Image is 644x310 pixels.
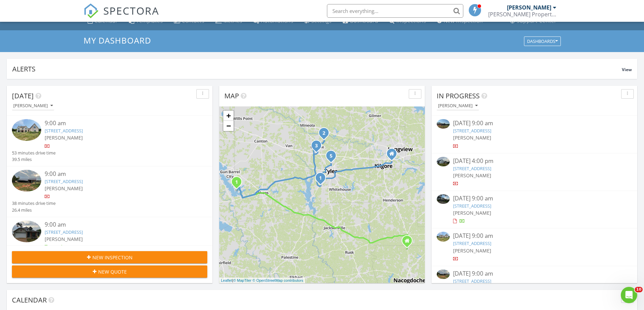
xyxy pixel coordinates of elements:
[527,39,558,44] div: Dashboards
[453,194,616,203] div: [DATE] 9:00 am
[219,278,305,283] div: |
[453,278,491,284] a: [STREET_ADDRESS]
[320,178,325,182] div: 15630 Stampede Run, Tyler, TX 75703
[13,103,53,108] div: [PERSON_NAME]
[12,119,41,141] img: 9371877%2Fcover_photos%2F7zoBP99GTPEQZbTyPT1x%2Fsmall.jpg
[12,64,622,74] div: Alerts
[437,232,632,262] a: [DATE] 9:00 am [STREET_ADDRESS] [PERSON_NAME]
[437,270,632,300] a: [DATE] 9:00 am [STREET_ADDRESS] [PERSON_NAME]
[12,101,54,111] button: [PERSON_NAME]
[45,134,83,141] span: [PERSON_NAME]
[84,35,151,46] span: My Dashboard
[12,119,207,163] a: 9:00 am [STREET_ADDRESS] [PERSON_NAME] 53 minutes drive time 39.5 miles
[12,221,41,242] img: 9356709%2Fcover_photos%2FymyxVkYvaJHAPaQTRgnJ%2Fsmall.jpg
[438,103,478,108] div: [PERSON_NAME]
[453,134,491,141] span: [PERSON_NAME]
[621,287,637,303] iframe: Intercom live chat
[453,270,616,278] div: [DATE] 9:00 am
[524,36,561,46] button: Dashboards
[223,111,234,121] a: Zoom in
[488,11,556,18] div: Vaden Property Inspections@gmail.com
[92,254,133,261] span: New Inspection
[453,172,491,179] span: [PERSON_NAME]
[45,119,191,128] div: 9:00 am
[12,170,41,192] img: 9371874%2Fcover_photos%2FdqvtHgVfZjSRzd3H5gxN%2Fsmall.jpg
[453,203,491,209] a: [STREET_ADDRESS]
[453,240,491,246] a: [STREET_ADDRESS]
[453,247,491,254] span: [PERSON_NAME]
[45,170,191,178] div: 9:00 am
[453,157,616,165] div: [DATE] 4:00 pm
[103,3,159,18] span: SPECTORA
[221,278,232,282] a: Leaflet
[98,268,127,275] span: New Quote
[12,265,207,278] button: New Quote
[330,154,332,159] i: 5
[235,180,238,185] i: 1
[437,194,450,204] img: 9316111%2Fcover_photos%2FE6YtiAABVq0Pif5BrZxd%2Fsmall.jpg
[324,133,328,137] div: 19987 County Rd 4106, Lindale, TX 75771
[12,251,207,263] button: New Inspection
[237,182,241,186] div: 200 Bushwhacker Dr, Mabank, TX 75156
[233,278,252,282] a: © MapTiler
[392,153,396,158] div: 156 James Road, Kilgore Tx 75662
[407,241,411,245] div: 119 Cr 9152, Nacogodoches Tx 75964
[453,128,491,134] a: [STREET_ADDRESS]
[507,4,551,11] div: [PERSON_NAME]
[453,119,616,128] div: [DATE] 9:00 am
[331,156,335,160] div: 8696 County Rd 35, Tyler, TX 75706
[12,150,56,156] div: 53 minutes drive time
[437,119,450,129] img: 9307382%2Fcover_photos%2FTRSzbyGllUJ2sjGQ1C1G%2Fsmall.jpg
[12,156,56,163] div: 39.5 miles
[12,207,56,213] div: 26.4 miles
[319,176,322,181] i: 1
[45,221,191,229] div: 9:00 am
[437,157,450,166] img: 9355900%2Fcover_photos%2Fs9pSqeok6JemOXklbu7S%2Fsmall.jpg
[453,165,491,172] a: [STREET_ADDRESS]
[323,131,325,136] i: 2
[223,121,234,131] a: Zoom out
[437,270,450,279] img: 9371874%2Fcover_photos%2FdqvtHgVfZjSRzd3H5gxN%2Fsmall.jpg
[12,170,207,213] a: 9:00 am [STREET_ADDRESS] [PERSON_NAME] 38 minutes drive time 26.4 miles
[622,67,632,72] span: View
[437,157,632,187] a: [DATE] 4:00 pm [STREET_ADDRESS] [PERSON_NAME]
[12,295,47,305] span: Calendar
[45,185,83,192] span: [PERSON_NAME]
[437,119,632,149] a: [DATE] 9:00 am [STREET_ADDRESS] [PERSON_NAME]
[453,210,491,216] span: [PERSON_NAME]
[453,232,616,240] div: [DATE] 9:00 am
[437,91,480,100] span: In Progress
[84,9,159,23] a: SPECTORA
[635,287,643,292] span: 10
[12,200,56,207] div: 38 minutes drive time
[253,278,303,282] a: © OpenStreetMap contributors
[327,4,463,18] input: Search everything...
[45,128,83,134] a: [STREET_ADDRESS]
[437,232,450,241] img: 9371877%2Fcover_photos%2F7zoBP99GTPEQZbTyPT1x%2Fsmall.jpg
[224,91,239,100] span: Map
[84,3,99,18] img: The Best Home Inspection Software - Spectora
[12,91,34,100] span: [DATE]
[45,229,83,235] a: [STREET_ADDRESS]
[45,236,83,242] span: [PERSON_NAME]
[437,101,479,111] button: [PERSON_NAME]
[45,178,83,184] a: [STREET_ADDRESS]
[315,144,318,148] i: 3
[12,221,207,264] a: 9:00 am [STREET_ADDRESS] [PERSON_NAME] 25 minutes drive time 9.7 miles
[316,145,320,149] div: 14376 County Rd 433, Tyler, TX 75706
[437,194,632,225] a: [DATE] 9:00 am [STREET_ADDRESS] [PERSON_NAME]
